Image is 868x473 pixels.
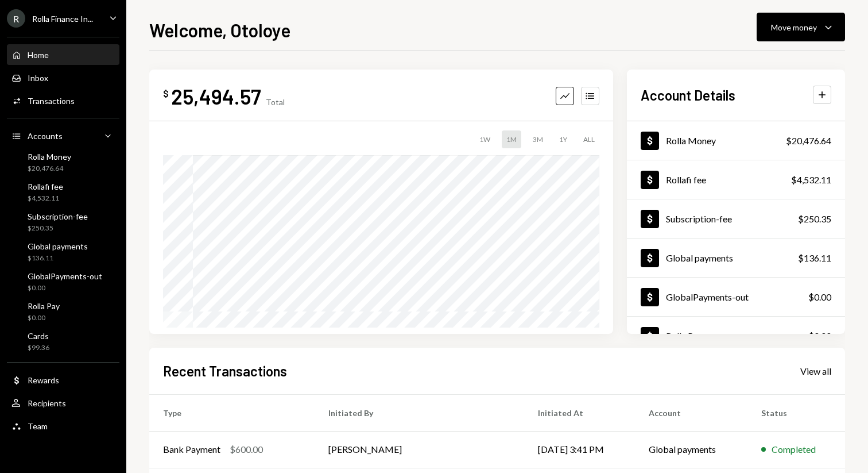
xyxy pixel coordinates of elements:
h2: Recent Transactions [163,362,287,380]
a: Rolla Money$20,476.64 [627,121,845,160]
div: GlobalPayments-out [28,271,102,281]
h2: Account Details [641,86,735,105]
div: $136.11 [798,251,831,265]
div: Move money [771,21,817,33]
div: Global payments [28,241,88,251]
div: $600.00 [230,443,263,456]
div: Rolla Pay [666,330,703,341]
a: Cards$99.36 [7,328,119,355]
a: Global payments$136.11 [7,238,119,266]
th: Type [149,394,315,431]
div: $0.00 [28,283,102,293]
div: $136.11 [28,253,88,263]
a: Inbox [7,67,119,88]
a: Global payments$136.11 [627,239,845,277]
div: 3M [528,130,548,148]
th: Status [747,394,845,431]
a: Subscription-fee$250.35 [627,199,845,238]
th: Account [635,394,747,431]
div: 1Y [555,130,572,148]
div: $20,476.64 [28,164,71,174]
div: Total [266,97,285,107]
div: Recipients [28,398,66,408]
div: R [7,9,25,28]
div: Completed [772,443,816,456]
th: Initiated At [524,394,635,431]
div: GlobalPayments-out [666,291,749,302]
div: Rolla Money [666,135,716,146]
div: Accounts [28,131,63,141]
div: Team [28,421,48,431]
div: $4,532.11 [28,194,63,203]
a: Accounts [7,125,119,146]
button: Move money [757,13,845,41]
div: View all [800,366,831,377]
div: $0.00 [808,290,831,304]
div: Cards [28,331,49,341]
div: ALL [579,130,599,148]
div: 25,494.57 [171,83,261,109]
div: $99.36 [28,343,49,353]
a: Rolla Pay$0.00 [627,317,845,355]
a: Subscription-fee$250.35 [7,208,119,236]
div: $ [163,88,169,99]
div: $4,532.11 [791,173,831,187]
a: View all [800,364,831,377]
a: Transactions [7,90,119,111]
a: Rewards [7,370,119,390]
a: GlobalPayments-out$0.00 [627,278,845,316]
div: Subscription-fee [28,211,88,221]
div: 1W [475,130,495,148]
div: Home [28,50,49,60]
div: Rewards [28,375,59,385]
div: 1M [502,130,521,148]
div: Subscription-fee [666,213,732,224]
a: Rolla Money$20,476.64 [7,148,119,176]
div: Transactions [28,96,75,106]
div: Bank Payment [163,443,220,456]
h1: Welcome, Otoloye [149,18,290,41]
div: $250.35 [798,212,831,226]
td: [DATE] 3:41 PM [524,431,635,468]
a: Rolla Pay$0.00 [7,298,119,325]
a: Rollafi fee$4,532.11 [7,178,119,206]
div: Inbox [28,73,48,83]
a: Team [7,416,119,436]
a: Rollafi fee$4,532.11 [627,160,845,199]
a: Home [7,44,119,65]
div: Rolla Money [28,152,71,161]
div: Rollafi fee [28,182,63,191]
th: Initiated By [315,394,524,431]
div: $250.35 [28,224,88,233]
div: Rolla Pay [28,301,60,311]
td: Global payments [635,431,747,468]
td: [PERSON_NAME] [315,431,524,468]
a: GlobalPayments-out$0.00 [7,268,119,295]
div: $0.00 [28,313,60,323]
a: Recipients [7,393,119,413]
div: Rolla Finance In... [32,14,93,24]
div: $0.00 [808,329,831,343]
div: Rollafi fee [666,174,706,185]
div: $20,476.64 [786,134,831,148]
div: Global payments [666,252,733,263]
